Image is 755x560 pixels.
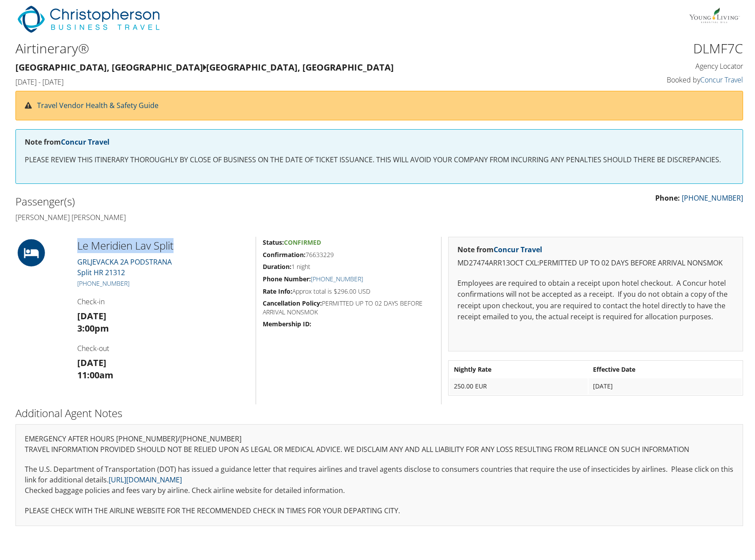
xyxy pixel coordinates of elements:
h5: Approx total is $296.00 USD [263,286,434,295]
strong: Duration: [263,261,291,269]
a: [PHONE_NUMBER] [311,273,363,282]
strong: 3:00pm [77,321,109,333]
a: Concur Travel [494,243,542,253]
h5: 76633229 [263,249,434,258]
strong: [GEOGRAPHIC_DATA], [GEOGRAPHIC_DATA] [GEOGRAPHIC_DATA], [GEOGRAPHIC_DATA] [15,60,394,72]
strong: Phone Number: [263,273,311,282]
strong: 11:00am [77,368,113,380]
h4: [DATE] - [DATE] [15,76,558,86]
h4: Booked by [571,74,744,83]
a: [PHONE_NUMBER] [682,192,743,202]
p: TRAVEL INFORMATION PROVIDED SHOULD NOT BE RELIED UPON AS LEGAL OR MEDICAL ADVICE. WE DISCLAIM ANY... [25,443,734,454]
strong: Confirmation: [263,249,306,258]
p: Employees are required to obtain a receipt upon hotel checkout. A Concur hotel confirmations will... [457,276,734,321]
strong: Rate Info: [263,286,292,294]
div: EMERGENCY AFTER HOURS [PHONE_NUMBER]/[PHONE_NUMBER] The U.S. Department of Transportation (DOT) h... [15,423,743,525]
a: Concur Travel [61,136,109,146]
strong: Note from [457,243,542,253]
h5: 1 night [263,261,434,270]
strong: [DATE] [77,355,106,367]
th: Effective Date [589,360,742,376]
p: MD27474ARR13OCT CXL:PERMITTED UP TO 02 DAYS BEFORE ARRIVAL NONSMOK [457,256,734,268]
strong: Cancellation Policy: [263,298,322,306]
h2: Le Meridien Lav Split [77,237,249,252]
strong: Status: [263,237,284,245]
a: Travel Vendor Health & Safety Guide [37,99,159,109]
strong: Phone: [655,192,680,202]
h5: PERMITTED UP TO 02 DAYS BEFORE ARRIVAL NONSMOK [263,298,434,315]
h4: Agency Locator [571,60,744,70]
p: PLEASE REVIEW THIS ITINERARY THOROUGHLY BY CLOSE OF BUSINESS ON THE DATE OF TICKET ISSUANCE. THIS... [25,153,734,164]
td: 250.00 EUR [449,377,588,393]
span: Confirmed [284,237,321,245]
a: [URL][DOMAIN_NAME] [109,474,182,483]
a: Concur Travel [700,74,743,83]
h1: DLMF7C [571,38,744,56]
p: PLEASE CHECK WITH THE AIRLINE WEBSITE FOR THE RECOMMENDED CHECK IN TIMES FOR YOUR DEPARTING CITY. [25,504,734,515]
h4: Check-out [77,342,249,352]
a: [PHONE_NUMBER] [77,278,129,286]
h1: Airtinerary® [15,38,558,56]
h4: [PERSON_NAME] [PERSON_NAME] [15,211,373,221]
h4: Check-in [77,295,249,305]
td: [DATE] [589,377,742,393]
strong: Membership ID: [263,318,311,327]
strong: Note from [25,136,109,146]
h2: Additional Agent Notes [15,404,743,419]
strong: [DATE] [77,309,106,321]
p: Checked baggage policies and fees vary by airline. Check airline website for detailed information. [25,484,734,495]
a: GRLJEVACKA 2A PODSTRANASplit HR 21312 [77,256,172,276]
h2: Passenger(s) [15,193,373,208]
th: Nightly Rate [449,360,588,376]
